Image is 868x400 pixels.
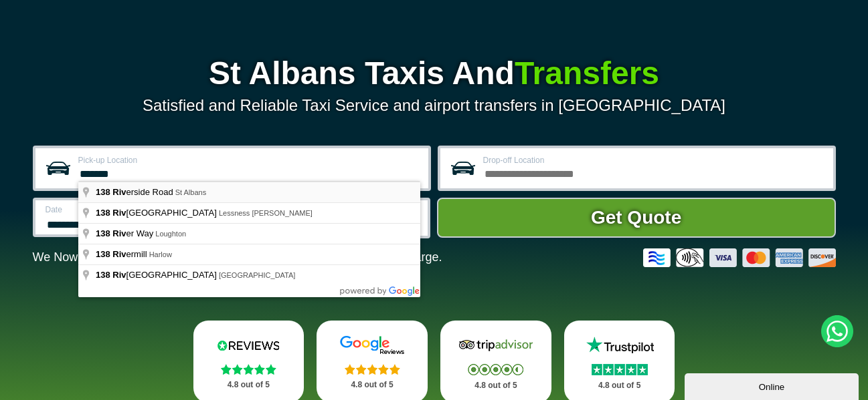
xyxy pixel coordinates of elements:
span: Riv [112,187,126,197]
button: Get Quote [437,198,836,238]
label: Date [46,206,218,214]
span: Riv [112,270,126,280]
label: Pick-up Location [78,156,420,164]
span: 138 [96,208,110,218]
iframe: chat widget [685,371,861,400]
img: Trustpilot [580,335,660,355]
span: Transfers [515,55,659,91]
img: Credit And Debit Cards [643,248,836,267]
span: Harlow [149,250,172,258]
span: 138 [96,270,110,280]
span: 138 [96,249,110,259]
label: Drop-off Location [483,156,825,164]
span: Lessness [PERSON_NAME] [219,209,313,217]
img: Stars [468,364,523,375]
img: Reviews.io [208,335,288,355]
span: Riv [112,228,126,238]
p: Satisfied and Reliable Taxi Service and airport transfers in [GEOGRAPHIC_DATA] [33,96,836,115]
p: 4.8 out of 5 [331,377,413,393]
p: 4.8 out of 5 [455,377,537,394]
span: 138 [96,228,110,238]
span: ermill [96,249,149,259]
span: 138 [96,187,110,197]
p: We Now Accept Card & Contactless Payment In [33,250,442,264]
span: St Albans [175,188,206,196]
p: 4.8 out of 5 [208,377,290,393]
img: Stars [221,364,276,375]
span: Loughton [155,230,186,238]
span: Riv [112,208,126,218]
span: Riv [112,249,126,259]
span: [GEOGRAPHIC_DATA] [96,270,219,280]
p: 4.8 out of 5 [579,377,661,394]
span: erside Road [96,187,175,197]
span: er Way [96,228,155,238]
span: [GEOGRAPHIC_DATA] [96,208,219,218]
img: Google [332,335,412,355]
img: Tripadvisor [456,335,536,355]
img: Stars [345,364,400,375]
span: [GEOGRAPHIC_DATA] [219,271,296,279]
img: Stars [592,364,648,375]
h1: St Albans Taxis And [33,57,836,89]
